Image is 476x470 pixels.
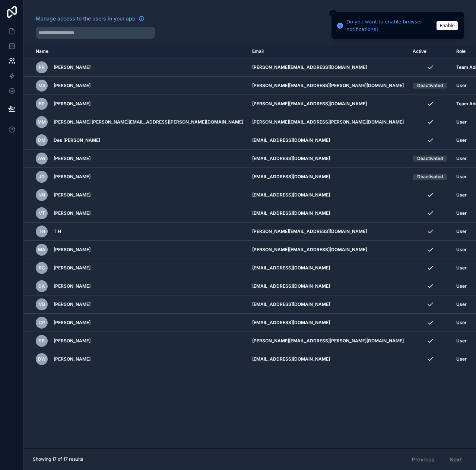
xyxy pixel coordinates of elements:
[248,45,408,58] th: Email
[456,247,467,253] span: User
[39,320,45,326] span: CP
[54,137,100,143] span: Des [PERSON_NAME]
[346,18,434,33] div: Do you want to enable browser notifications?
[456,338,467,344] span: User
[24,45,248,58] th: Name
[248,223,408,241] td: [PERSON_NAME][EMAIL_ADDRESS][DOMAIN_NAME]
[36,15,136,22] span: Manage access to the users in your app
[456,283,467,289] span: User
[248,277,408,295] td: [EMAIL_ADDRESS][DOMAIN_NAME]
[456,356,467,362] span: User
[248,350,408,368] td: [EMAIL_ADDRESS][DOMAIN_NAME]
[248,95,408,113] td: [PERSON_NAME][EMAIL_ADDRESS][DOMAIN_NAME]
[54,247,91,253] span: [PERSON_NAME]
[54,64,91,70] span: [PERSON_NAME]
[54,210,91,216] span: [PERSON_NAME]
[54,301,91,307] span: [PERSON_NAME]
[39,174,45,180] span: JG
[248,113,408,131] td: [PERSON_NAME][EMAIL_ADDRESS][PERSON_NAME][DOMAIN_NAME]
[38,137,45,143] span: DM
[36,15,145,22] a: Manage access to the users in your app
[54,228,61,234] span: T H
[248,150,408,168] td: [EMAIL_ADDRESS][DOMAIN_NAME]
[54,101,91,107] span: [PERSON_NAME]
[38,83,45,89] span: MS
[54,356,91,362] span: [PERSON_NAME]
[54,192,91,198] span: [PERSON_NAME]
[38,156,45,162] span: AW
[54,156,91,162] span: [PERSON_NAME]
[417,156,443,162] div: Deactivated
[329,10,337,17] button: Close toast
[54,265,91,271] span: [PERSON_NAME]
[248,204,408,223] td: [EMAIL_ADDRESS][DOMAIN_NAME]
[456,83,467,89] span: User
[248,58,408,77] td: [PERSON_NAME][EMAIL_ADDRESS][DOMAIN_NAME]
[39,101,45,107] span: BP
[456,228,467,234] span: User
[54,174,91,180] span: [PERSON_NAME]
[248,77,408,95] td: [PERSON_NAME][EMAIL_ADDRESS][PERSON_NAME][DOMAIN_NAME]
[248,131,408,150] td: [EMAIL_ADDRESS][DOMAIN_NAME]
[437,21,458,30] button: Enable
[38,283,45,289] span: DA
[38,192,45,198] span: NN
[417,83,443,89] div: Deactivated
[54,119,243,125] span: [PERSON_NAME] [PERSON_NAME][EMAIL_ADDRESS][PERSON_NAME][DOMAIN_NAME]
[39,228,45,234] span: TH
[456,174,467,180] span: User
[54,283,91,289] span: [PERSON_NAME]
[24,45,476,448] div: scrollable content
[456,301,467,307] span: User
[39,265,45,271] span: RC
[38,119,46,125] span: Mm
[248,241,408,259] td: [PERSON_NAME][EMAIL_ADDRESS][DOMAIN_NAME]
[38,247,45,253] span: MA
[248,259,408,277] td: [EMAIL_ADDRESS][DOMAIN_NAME]
[456,137,467,143] span: User
[456,320,467,326] span: User
[39,338,45,344] span: SB
[33,456,83,462] span: Showing 17 of 17 results
[54,320,91,326] span: [PERSON_NAME]
[248,295,408,314] td: [EMAIL_ADDRESS][DOMAIN_NAME]
[248,314,408,332] td: [EMAIL_ADDRESS][DOMAIN_NAME]
[456,119,467,125] span: User
[456,192,467,198] span: User
[248,332,408,350] td: [PERSON_NAME][EMAIL_ADDRESS][PERSON_NAME][DOMAIN_NAME]
[39,64,45,70] span: PR
[248,168,408,186] td: [EMAIL_ADDRESS][DOMAIN_NAME]
[54,83,91,89] span: [PERSON_NAME]
[39,210,45,216] span: VT
[38,356,46,362] span: DW
[417,174,443,180] div: Deactivated
[39,301,45,307] span: VB
[54,338,91,344] span: [PERSON_NAME]
[408,45,452,58] th: Active
[456,265,467,271] span: User
[456,156,467,162] span: User
[248,186,408,204] td: [EMAIL_ADDRESS][DOMAIN_NAME]
[456,210,467,216] span: User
